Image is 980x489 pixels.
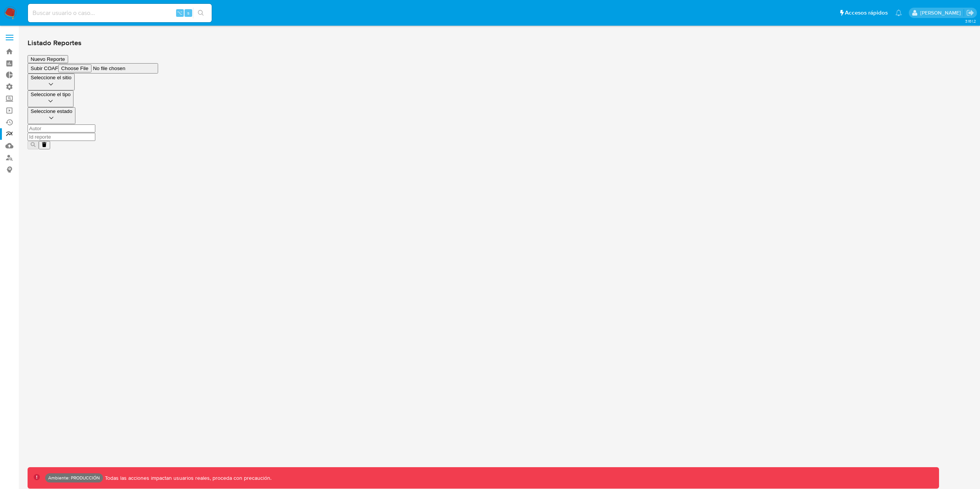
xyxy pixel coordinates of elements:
[28,8,212,18] input: Buscar usuario o caso...
[966,9,974,17] a: Salir
[177,9,183,16] span: ⌥
[845,9,888,17] span: Accesos rápidos
[48,476,100,479] p: Ambiente: PRODUCCIÓN
[103,474,271,482] p: Todas las acciones impactan usuarios reales, proceda con precaución.
[920,9,964,16] p: leidy.martinez@mercadolibre.com.co
[193,8,209,18] button: search-icon
[187,9,189,16] span: s
[895,10,902,16] a: Notificaciones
